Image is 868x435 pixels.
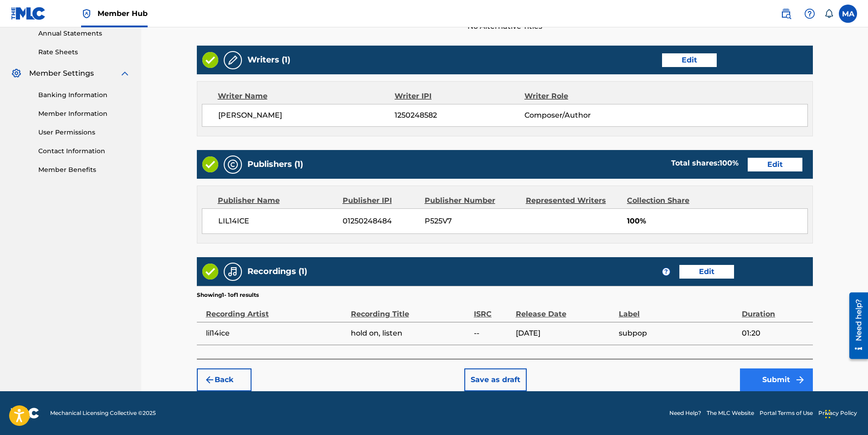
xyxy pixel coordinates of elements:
[464,368,527,391] button: Save as draft
[218,216,336,227] span: LIL14ICE
[825,400,831,428] div: Drag
[11,408,39,419] img: logo
[38,146,130,156] a: Contact Information
[679,265,734,279] button: Edit
[38,165,130,175] a: Member Benefits
[662,53,717,67] button: Edit
[524,110,642,121] span: Composer/Author
[351,299,469,320] div: Recording Title
[822,391,868,435] iframe: Chat Widget
[206,299,346,320] div: Recording Artist
[81,8,92,19] img: Top Rightsholder
[742,328,808,339] span: 01:20
[38,90,130,100] a: Banking Information
[395,110,524,121] span: 1250248582
[804,8,815,19] img: help
[777,5,795,23] a: Public Search
[795,374,806,385] img: f7272a7cc735f4ea7f67.svg
[748,158,802,171] button: Edit
[719,159,739,167] span: 100 %
[11,68,22,79] img: Member Settings
[38,29,130,38] a: Annual Statements
[119,68,130,79] img: expand
[619,299,737,320] div: Label
[50,409,156,417] span: Mechanical Licensing Collective © 2025
[227,55,238,66] img: Writers
[526,195,620,206] div: Represented Writers
[671,158,739,169] div: Total shares:
[742,299,808,320] div: Duration
[524,91,642,102] div: Writer Role
[202,264,218,280] img: Valid
[425,216,519,227] span: P525V7
[516,328,614,339] span: [DATE]
[218,91,395,102] div: Writer Name
[204,374,215,385] img: 7ee5dd4eb1f8a8e3ef2f.svg
[516,299,614,320] div: Release Date
[343,195,418,206] div: Publisher IPI
[760,409,813,417] a: Portal Terms of Use
[343,216,418,227] span: 01250248484
[247,159,303,170] h5: Publishers (1)
[663,268,670,275] span: ?
[98,8,148,19] span: Member Hub
[38,109,130,119] a: Member Information
[842,289,868,362] iframe: Resource Center
[218,110,395,121] span: [PERSON_NAME]
[351,328,469,339] span: hold on, listen
[206,328,346,339] span: lil14ice
[197,291,259,299] p: Showing 1 - 1 of 1 results
[474,299,511,320] div: ISRC
[619,328,737,339] span: subpop
[11,7,46,20] img: MLC Logo
[202,156,218,172] img: Valid
[29,68,94,79] span: Member Settings
[197,368,252,391] button: Back
[669,409,701,417] a: Need Help?
[627,216,807,227] span: 100%
[801,5,819,23] div: Help
[202,52,218,68] img: Valid
[227,159,238,170] img: Publishers
[627,195,715,206] div: Collection Share
[839,5,857,23] div: User Menu
[227,266,238,277] img: Recordings
[824,9,833,18] div: Notifications
[247,266,307,277] h5: Recordings (1)
[707,409,754,417] a: The MLC Website
[247,55,290,65] h5: Writers (1)
[781,8,791,19] img: search
[818,409,857,417] a: Privacy Policy
[425,195,519,206] div: Publisher Number
[218,195,336,206] div: Publisher Name
[38,128,130,137] a: User Permissions
[38,47,130,57] a: Rate Sheets
[395,91,524,102] div: Writer IPI
[474,328,511,339] span: --
[740,368,813,391] button: Submit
